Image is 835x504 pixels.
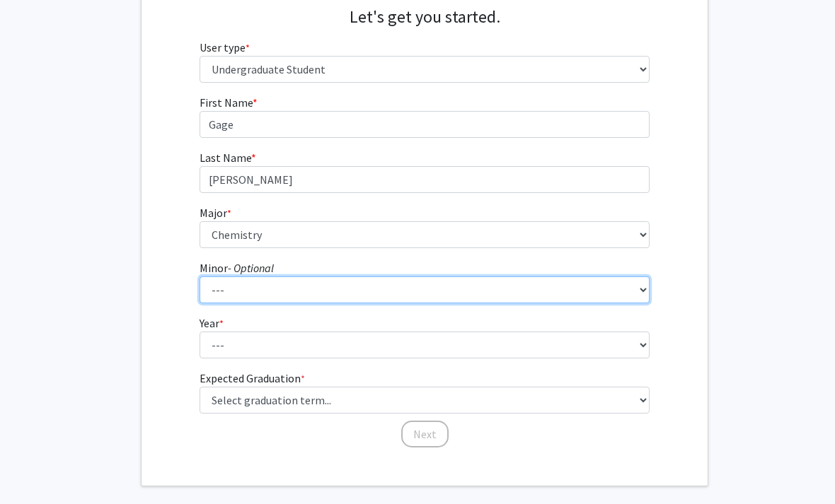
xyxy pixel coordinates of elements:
[11,440,60,493] iframe: Chat
[200,8,650,28] h4: Let's get you started.
[200,40,250,57] label: User type
[200,260,274,277] label: Minor
[228,262,274,276] i: - Optional
[200,315,224,332] label: Year
[200,96,253,110] span: First Name
[200,370,305,387] label: Expected Graduation
[200,205,231,222] label: Major
[200,151,251,165] span: Last Name
[401,421,449,448] button: Next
